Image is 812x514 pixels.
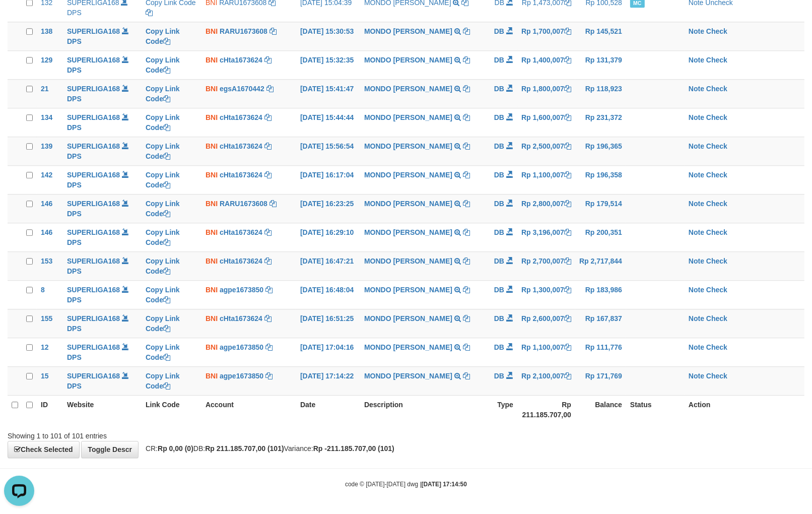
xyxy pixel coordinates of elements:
[67,228,120,236] a: SUPERLIGA168
[146,372,180,390] a: Copy Link Code
[564,314,571,323] a: Copy Rp 2,600,007 to clipboard
[146,27,180,45] a: Copy Link Code
[220,286,263,294] a: agpe1673850
[265,343,273,351] a: Copy agpe1673850 to clipboard
[626,395,685,424] th: Status
[67,343,120,351] a: SUPERLIGA168
[517,251,575,280] td: Rp 2,700,007
[41,286,45,294] span: 8
[205,444,284,453] strong: Rp 211.185.707,00 (101)
[141,444,394,453] span: CR: DB: Variance:
[689,113,704,121] a: Note
[63,137,142,165] td: DPS
[360,395,482,424] th: Description
[220,113,262,121] a: cHta1673624
[146,85,180,103] a: Copy Link Code
[206,257,218,265] span: BNI
[146,113,180,132] a: Copy Link Code
[220,85,264,93] a: egsA1670442
[206,113,218,121] span: BNI
[264,113,272,121] a: Copy cHta1673624 to clipboard
[463,372,470,380] a: Copy MONDO BENEDETTUS TUMANGGOR to clipboard
[706,142,727,150] a: Check
[41,27,52,35] span: 138
[4,4,34,34] button: Open LiveChat chat widget
[463,56,470,64] a: Copy MONDO BENEDETTUS TUMANGGOR to clipboard
[146,314,180,333] a: Copy Link Code
[706,372,727,380] a: Check
[517,366,575,395] td: Rp 2,100,007
[146,286,180,304] a: Copy Link Code
[67,113,120,121] a: SUPERLIGA168
[494,113,504,121] span: DB
[463,27,470,35] a: Copy MONDO BENEDETTUS TUMANGGOR to clipboard
[364,372,452,380] a: MONDO [PERSON_NAME]
[206,142,218,150] span: BNI
[517,108,575,137] td: Rp 1,600,007
[220,171,262,179] a: cHta1673624
[296,194,360,223] td: [DATE] 16:23:25
[146,228,180,246] a: Copy Link Code
[146,171,180,189] a: Copy Link Code
[67,56,120,64] a: SUPERLIGA168
[706,56,727,64] a: Check
[67,200,120,208] a: SUPERLIGA168
[575,309,626,338] td: Rp 167,837
[206,372,218,380] span: BNI
[575,50,626,79] td: Rp 131,379
[264,142,272,150] a: Copy cHta1673624 to clipboard
[67,27,120,35] a: SUPERLIGA168
[146,56,180,74] a: Copy Link Code
[206,27,218,35] span: BNI
[364,56,452,64] a: MONDO [PERSON_NAME]
[482,395,517,424] th: Type
[685,395,804,424] th: Action
[265,372,273,380] a: Copy agpe1673850 to clipboard
[158,444,193,453] strong: Rp 0,00 (0)
[689,171,704,179] a: Note
[517,79,575,108] td: Rp 1,800,007
[517,165,575,194] td: Rp 1,100,007
[575,338,626,366] td: Rp 111,776
[67,372,120,380] a: SUPERLIGA168
[264,171,272,179] a: Copy cHta1673624 to clipboard
[564,85,571,93] a: Copy Rp 1,800,007 to clipboard
[494,56,504,64] span: DB
[63,223,142,251] td: DPS
[67,257,120,265] a: SUPERLIGA168
[689,257,704,265] a: Note
[206,200,218,208] span: BNI
[146,200,180,218] a: Copy Link Code
[575,251,626,280] td: Rp 2,717,844
[364,27,452,35] a: MONDO [PERSON_NAME]
[706,171,727,179] a: Check
[564,343,571,351] a: Copy Rp 1,100,007 to clipboard
[564,372,571,380] a: Copy Rp 2,100,007 to clipboard
[220,27,267,35] a: RARU1673608
[8,441,80,458] a: Check Selected
[463,257,470,265] a: Copy MONDO BENEDETTUS TUMANGGOR to clipboard
[63,79,142,108] td: DPS
[364,343,452,351] a: MONDO [PERSON_NAME]
[463,314,470,323] a: Copy MONDO BENEDETTUS TUMANGGOR to clipboard
[63,280,142,309] td: DPS
[494,200,504,208] span: DB
[517,395,575,424] th: Rp 211.185.707,00
[689,56,704,64] a: Note
[206,85,218,93] span: BNI
[264,56,272,64] a: Copy cHta1673624 to clipboard
[264,257,272,265] a: Copy cHta1673624 to clipboard
[265,286,273,294] a: Copy agpe1673850 to clipboard
[41,85,49,93] span: 21
[706,257,727,265] a: Check
[494,286,504,294] span: DB
[364,142,452,150] a: MONDO [PERSON_NAME]
[146,257,180,275] a: Copy Link Code
[41,113,52,121] span: 134
[296,338,360,366] td: [DATE] 17:04:16
[463,228,470,236] a: Copy MONDO BENEDETTUS TUMANGGOR to clipboard
[41,56,52,64] span: 129
[220,372,263,380] a: agpe1673850
[575,79,626,108] td: Rp 118,923
[564,200,571,208] a: Copy Rp 2,800,007 to clipboard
